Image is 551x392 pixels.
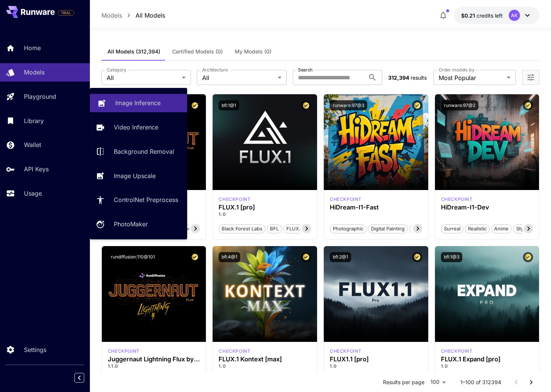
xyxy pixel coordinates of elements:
[24,68,45,77] p: Models
[441,204,533,211] h3: HiDream-I1-Dev
[172,48,223,55] span: Certified Models (0)
[441,348,473,355] div: fluxpro
[441,225,463,233] span: Surreal
[441,363,533,370] p: 1.0
[330,204,422,211] h3: HiDream-I1-Fast
[115,98,161,107] p: Image Inference
[427,377,448,388] div: 100
[108,363,200,370] p: 1.1.0
[58,10,74,16] span: TRIAL
[190,252,200,262] button: Certified Model – Vetted for best performance and includes a commercial license.
[523,100,533,110] button: Certified Model – Vetted for best performance and includes a commercial license.
[107,73,179,82] span: All
[330,225,366,233] span: Photographic
[219,196,250,203] p: checkpoint
[219,211,311,218] p: 1.0
[108,356,200,363] h3: Juggernaut Lightning Flux by RunDiffusion
[301,100,311,110] button: Certified Model – Vetted for best performance and includes a commercial license.
[24,116,44,125] p: Library
[90,143,187,161] a: Background Removal
[524,375,539,390] button: Go to next page
[284,225,318,233] span: FLUX.1 [pro]
[24,92,56,101] p: Playground
[90,215,187,233] a: PhotoMaker
[108,348,140,355] div: FLUX.1 D
[114,171,156,180] p: Image Upscale
[383,379,424,386] p: Results per page
[267,225,281,233] span: BFL
[219,100,239,110] button: bfl:1@1
[301,252,311,262] button: Certified Model – Vetted for best performance and includes a commercial license.
[330,363,422,370] p: 1.0
[90,166,187,185] a: Image Upscale
[410,225,438,233] span: Cinematic
[461,12,503,19] div: $0.21408
[219,196,250,203] div: fluxpro
[441,100,478,110] button: runware:97@2
[24,165,49,174] p: API Keys
[219,225,265,233] span: Black Forest Labs
[330,348,362,355] div: fluxpro
[388,74,409,81] span: 312,394
[190,100,200,110] button: Certified Model – Vetted for best performance and includes a commercial license.
[441,196,473,203] p: checkpoint
[90,94,187,112] a: Image Inference
[219,348,250,355] div: FLUX.1 Kontext [max]
[108,252,158,262] button: rundiffusion:110@101
[330,252,351,262] button: bfl:2@1
[330,196,362,203] div: HiDream Fast
[114,220,148,229] p: PhotoMaker
[298,67,313,73] label: Search
[439,73,504,82] span: Most Popular
[465,225,489,233] span: Realistic
[412,252,422,262] button: Certified Model – Vetted for best performance and includes a commercial license.
[491,225,511,233] span: Anime
[330,348,362,355] p: checkpoint
[219,363,311,370] p: 1.0
[441,348,473,355] p: checkpoint
[411,74,427,81] span: results
[107,48,160,55] span: All Models (312,394)
[441,356,533,363] h3: FLUX.1 Expand [pro]
[330,196,362,203] p: checkpoint
[235,48,271,55] span: My Models (0)
[136,11,165,20] p: All Models
[412,100,422,110] button: Certified Model – Vetted for best performance and includes a commercial license.
[330,356,422,363] h3: FLUX1.1 [pro]
[58,8,74,17] span: Add your payment card to enable full platform functionality.
[441,196,473,203] div: HiDream Dev
[114,195,178,204] p: ControlNet Preprocess
[368,225,407,233] span: Digital Painting
[101,11,165,20] nav: breadcrumb
[219,348,250,355] p: checkpoint
[114,123,158,132] p: Video Inference
[24,140,41,149] p: Wallet
[24,43,41,52] p: Home
[330,100,367,110] button: runware:97@3
[24,189,42,198] p: Usage
[108,348,140,355] p: checkpoint
[90,118,187,137] a: Video Inference
[514,225,537,233] span: Stylized
[526,73,535,82] button: Open more filters
[202,73,274,82] span: All
[461,12,477,19] span: $0.21
[454,7,539,24] button: $0.21408
[114,147,174,156] p: Background Removal
[80,371,90,385] div: Collapse sidebar
[219,204,311,211] h3: FLUX.1 [pro]
[509,10,520,21] div: AK
[460,379,501,386] p: 1–100 of 312394
[107,67,127,73] label: Category
[477,12,503,19] span: credits left
[523,252,533,262] button: Certified Model – Vetted for best performance and includes a commercial license.
[219,356,311,363] h3: FLUX.1 Kontext [max]
[74,373,84,383] button: Collapse sidebar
